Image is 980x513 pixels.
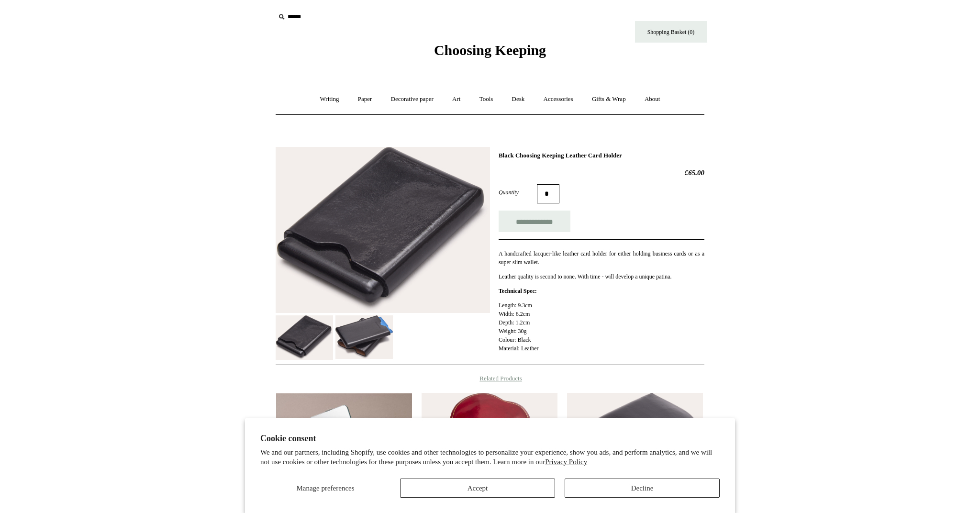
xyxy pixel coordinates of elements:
[400,479,555,498] button: Accept
[260,479,390,498] button: Manage preferences
[499,301,704,353] p: Length: 9.3cm Width: 6.2cm Depth: 1.2cm Weight: 30g Colour: Black Material: Leather
[260,448,720,467] p: We and our partners, including Shopify, use cookies and other technologies to personalize your ex...
[499,168,704,177] h2: £65.00
[583,87,635,112] a: Gifts & Wrap
[434,42,546,58] span: Choosing Keeping
[545,458,587,466] a: Privacy Policy
[276,393,412,479] a: Chrome Card Case and Holder with Mirror Chrome Card Case and Holder with Mirror
[499,288,537,294] strong: Technical Spec:
[503,87,534,112] a: Desk
[276,393,412,479] img: Chrome Card Case and Holder with Mirror
[276,315,333,360] img: Black Choosing Keeping Leather Card Holder
[434,50,546,56] a: Choosing Keeping
[444,87,469,112] a: Art
[382,87,442,112] a: Decorative paper
[565,479,720,498] button: Decline
[499,272,704,281] p: Leather quality is second to none. With time - will develop a unique patina.
[535,87,582,112] a: Accessories
[471,87,502,112] a: Tools
[567,393,703,479] img: Black Choosing Keeping Leather Coin Purse
[296,484,354,492] span: Manage preferences
[499,152,704,159] h1: Black Choosing Keeping Leather Card Holder
[422,393,557,479] img: Heart Shaped Moulded Leather Box, Large Red
[422,393,557,479] a: Heart Shaped Moulded Leather Box, Large Red Heart Shaped Moulded Leather Box, Large Red
[276,147,490,313] img: Black Choosing Keeping Leather Card Holder
[636,87,669,112] a: About
[567,393,703,479] a: Black Choosing Keeping Leather Coin Purse Black Choosing Keeping Leather Coin Purse
[312,87,348,112] a: Writing
[260,434,720,444] h2: Cookie consent
[349,87,381,112] a: Paper
[251,375,729,382] h4: Related Products
[335,315,393,359] img: Black Choosing Keeping Leather Card Holder
[499,249,704,267] p: A handcrafted lacquer-like leather card holder for either holding business cards or as a super sl...
[635,21,707,43] a: Shopping Basket (0)
[499,188,537,197] label: Quantity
